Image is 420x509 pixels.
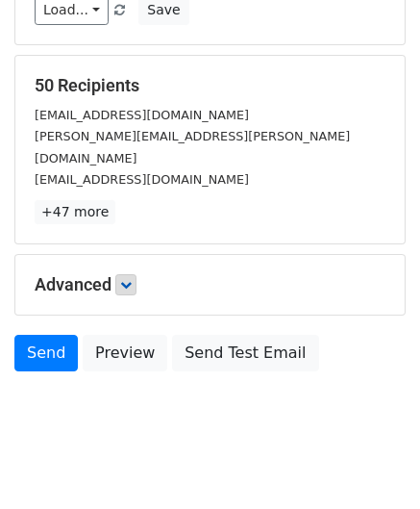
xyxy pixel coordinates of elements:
small: [EMAIL_ADDRESS][DOMAIN_NAME] [35,172,249,187]
small: [EMAIL_ADDRESS][DOMAIN_NAME] [35,108,249,122]
iframe: Chat Widget [324,417,420,509]
h5: Advanced [35,274,385,295]
h5: 50 Recipients [35,75,385,96]
a: +47 more [35,200,115,224]
a: Send [14,335,78,371]
a: Send Test Email [172,335,318,371]
a: Preview [83,335,167,371]
small: [PERSON_NAME][EMAIL_ADDRESS][PERSON_NAME][DOMAIN_NAME] [35,129,350,165]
